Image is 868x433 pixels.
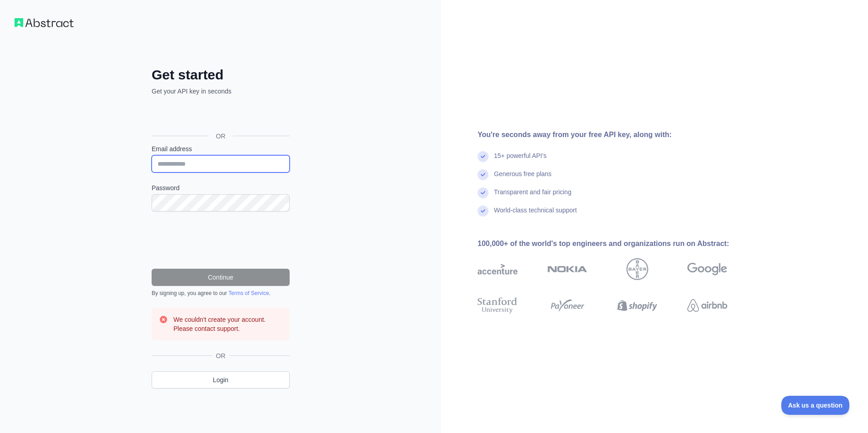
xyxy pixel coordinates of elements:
[478,206,488,216] img: check mark
[478,295,518,315] img: stanford university
[147,106,292,126] iframe: Sign in with Google Button
[15,18,74,27] img: Workflow
[152,87,290,96] p: Get your API key in seconds
[228,290,269,296] a: Terms of Service
[547,258,587,280] img: nokia
[781,396,850,415] iframe: Toggle Customer Support
[687,295,727,315] img: airbnb
[478,129,756,140] div: You're seconds away from your free API key, along with:
[494,169,552,187] div: Generous free plans
[152,67,290,83] h2: Get started
[152,222,290,258] iframe: reCAPTCHA
[209,132,233,141] span: OR
[212,351,229,360] span: OR
[687,258,727,280] img: google
[547,295,587,315] img: payoneer
[478,238,756,249] div: 100,000+ of the world's top engineers and organizations run on Abstract:
[478,258,518,280] img: accenture
[617,295,657,315] img: shopify
[626,258,648,280] img: bayer
[478,151,488,162] img: check mark
[152,269,290,286] button: Continue
[152,144,290,153] label: Email address
[478,187,488,198] img: check mark
[494,206,577,224] div: World-class technical support
[152,371,290,389] a: Login
[478,169,488,180] img: check mark
[173,315,282,333] h3: We couldn't create your account. Please contact support.
[152,183,290,192] label: Password
[494,151,547,169] div: 15+ powerful API's
[152,290,290,297] div: By signing up, you agree to our .
[494,187,572,206] div: Transparent and fair pricing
